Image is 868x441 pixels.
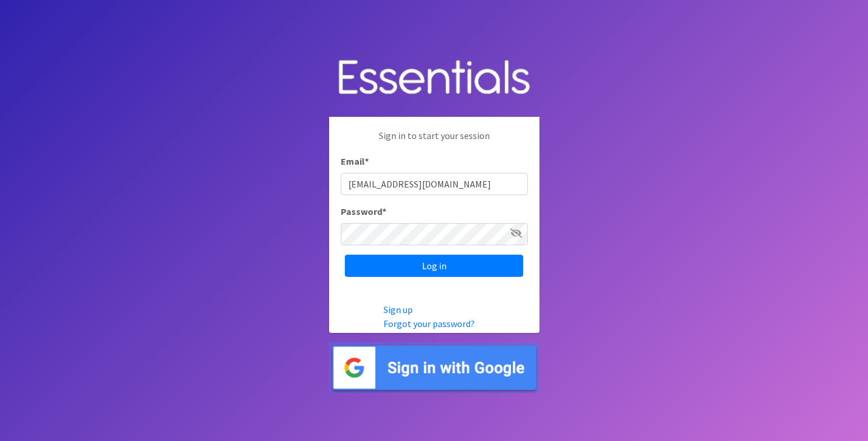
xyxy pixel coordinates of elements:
abbr: required [382,206,386,217]
a: Sign up [383,304,413,315]
label: Password [341,204,386,218]
img: Human Essentials [329,48,540,108]
p: Sign in to start your session [341,129,528,154]
label: Email [341,154,369,168]
a: Forgot your password? [383,318,475,329]
abbr: required [365,155,369,167]
input: Log in [345,255,523,277]
img: Sign in with Google [329,342,540,393]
